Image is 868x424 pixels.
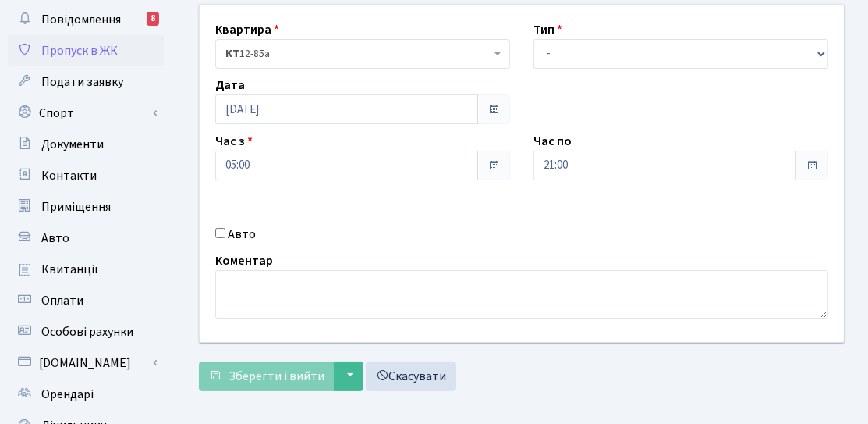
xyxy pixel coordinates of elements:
[8,66,164,98] a: Подати заявку
[229,368,324,385] span: Зберегти і вийти
[225,46,239,62] b: КТ
[41,198,111,216] span: Приміщення
[8,191,164,223] a: Приміщення
[8,254,164,285] a: Квитанції
[8,316,164,347] a: Особові рахунки
[8,347,164,379] a: [DOMAIN_NAME]
[41,42,118,59] span: Пропуск в ЖК
[533,132,572,151] label: Час по
[215,20,279,39] label: Квартира
[8,160,164,191] a: Контакти
[41,261,98,278] span: Квитанції
[8,285,164,316] a: Оплати
[8,379,164,410] a: Орендарі
[41,386,94,403] span: Орендарі
[366,362,456,391] a: Скасувати
[225,46,491,62] span: <b>КТ</b>&nbsp;&nbsp;&nbsp;&nbsp;12-85а
[41,230,69,247] span: Авто
[41,167,97,184] span: Контакти
[533,20,562,39] label: Тип
[199,362,335,391] button: Зберегти і вийти
[8,4,164,35] a: Повідомлення8
[215,132,253,151] label: Час з
[215,251,273,270] label: Коментар
[41,73,123,91] span: Подати заявку
[8,35,164,66] a: Пропуск в ЖК
[8,98,164,129] a: Спорт
[228,225,256,244] label: Авто
[8,129,164,160] a: Документи
[215,76,245,94] label: Дата
[41,323,133,340] span: Особові рахунки
[8,223,164,254] a: Авто
[215,39,510,69] span: <b>КТ</b>&nbsp;&nbsp;&nbsp;&nbsp;12-85а
[41,136,104,153] span: Документи
[147,12,159,26] div: 8
[41,292,83,309] span: Оплати
[41,11,121,28] span: Повідомлення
